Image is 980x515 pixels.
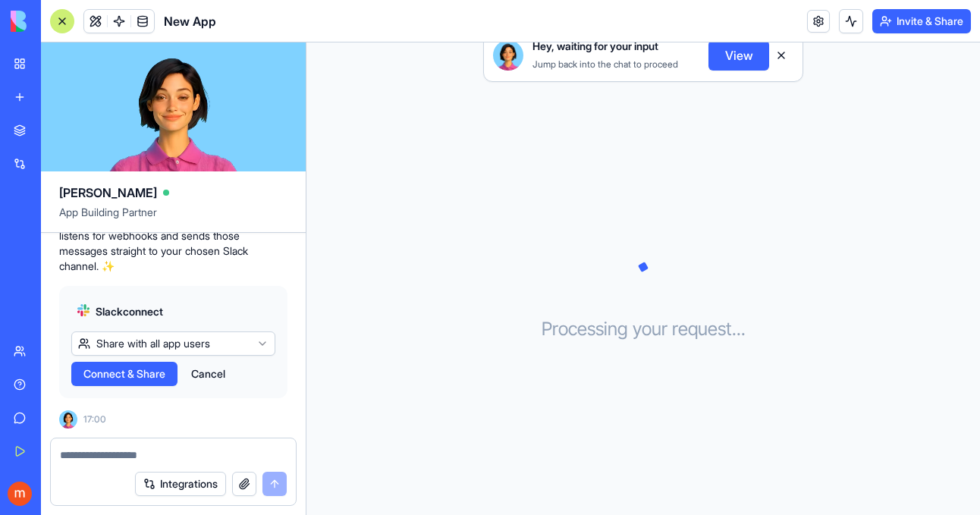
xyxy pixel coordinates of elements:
[8,482,32,506] img: ACg8ocIU-Fjgjv55Pz-cYoe1OG9bNUzjQB1Yyz6Yvb_LC7W2dfwM4g=s96-c
[59,410,77,429] img: Ella_00000_wcx2te.png
[872,9,971,33] button: Invite & Share
[59,184,157,202] span: [PERSON_NAME]
[83,366,165,382] span: Connect & Share
[542,317,746,341] h3: Processing your request
[77,304,90,316] img: slack
[708,40,769,71] button: View
[532,58,678,70] span: Jump back into the chat to proceed
[59,213,287,274] p: Once Slack is connected, I'll create an app that listens for webhooks and sends those messages st...
[11,11,105,32] img: logo
[71,362,177,386] button: Connect & Share
[737,317,741,341] span: .
[83,413,106,426] span: 17:00
[184,362,233,386] button: Cancel
[96,304,163,319] span: Slack connect
[741,317,746,341] span: .
[732,317,737,341] span: .
[532,39,658,54] span: Hey, waiting for your input
[135,472,226,496] button: Integrations
[164,12,216,30] span: New App
[493,40,523,71] img: Ella_00000_wcx2te.png
[59,205,287,232] span: App Building Partner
